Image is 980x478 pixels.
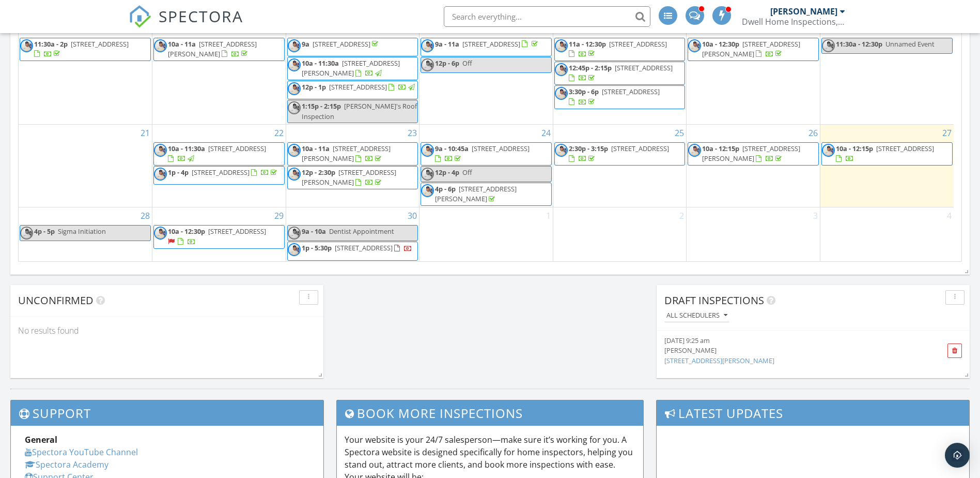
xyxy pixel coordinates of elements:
[435,39,540,49] a: 9a - 11a [STREET_ADDRESS]
[329,227,394,236] span: Dentist Appointment
[554,38,686,61] a: 11a - 12:30p [STREET_ADDRESS]
[302,39,309,49] span: 9a
[286,207,419,262] td: Go to September 30, 2025
[569,144,608,153] span: 2:30p - 3:15p
[742,17,845,27] div: Dwell Home Inspections, LLC
[335,243,393,252] span: [STREET_ADDRESS]
[687,124,820,207] td: Go to September 26, 2025
[192,168,250,177] span: [STREET_ADDRESS]
[302,39,380,49] a: 9a [STREET_ADDRESS]
[168,39,257,58] span: [STREET_ADDRESS][PERSON_NAME]
[208,227,266,236] span: [STREET_ADDRESS]
[435,184,517,203] span: [STREET_ADDRESS][PERSON_NAME]
[553,207,687,262] td: Go to October 2, 2025
[152,124,286,207] td: Go to September 22, 2025
[302,168,335,177] span: 12p - 2:30p
[664,356,774,365] a: [STREET_ADDRESS][PERSON_NAME]
[940,125,954,141] a: Go to September 27, 2025
[58,227,106,236] span: Sigma Initiation
[435,144,530,163] a: 9a - 10:45a [STREET_ADDRESS]
[419,124,553,207] td: Go to September 24, 2025
[288,39,301,52] img: 20220103_19115501.jpeg
[421,183,552,206] a: 4p - 6p [STREET_ADDRESS][PERSON_NAME]
[154,144,167,157] img: 20220103_19115501.jpeg
[688,38,819,61] a: 10a - 12:30p [STREET_ADDRESS][PERSON_NAME]
[688,39,701,52] img: 20220103_19115501.jpeg
[71,39,129,49] span: [STREET_ADDRESS]
[11,400,323,426] h3: Support
[138,207,152,224] a: Go to September 28, 2025
[811,207,820,224] a: Go to October 3, 2025
[154,39,167,52] img: 20220103_19115501.jpeg
[302,58,400,78] a: 10a - 11:30a [STREET_ADDRESS][PERSON_NAME]
[836,144,873,153] span: 10a - 12:15p
[286,124,419,207] td: Go to September 23, 2025
[554,62,686,85] a: 12:45p - 2:15p [STREET_ADDRESS]
[153,142,285,166] a: 10a - 11:30a [STREET_ADDRESS]
[302,144,391,163] span: [STREET_ADDRESS][PERSON_NAME]
[702,144,800,163] span: [STREET_ADDRESS][PERSON_NAME]
[34,227,55,236] span: 4p - 5p
[168,168,189,177] span: 1p - 4p
[168,227,205,236] span: 10a - 12:30p
[885,39,935,49] span: Unnamed Event
[544,207,553,224] a: Go to October 1, 2025
[821,142,953,166] a: 10a - 12:15p [STREET_ADDRESS]
[18,293,94,307] span: Unconfirmed
[302,58,339,68] span: 10a - 11:30a
[302,101,417,121] span: [PERSON_NAME]'s Roof Inspection
[20,39,33,52] img: 20220103_19115501.jpeg
[19,124,152,207] td: Go to September 21, 2025
[822,39,835,52] img: 20220103_19115501.jpeg
[435,184,456,193] span: 4p - 6p
[288,227,301,240] img: 20220103_19115501.jpeg
[302,243,332,252] span: 1p - 5:30p
[666,312,727,319] div: All schedulers
[153,166,285,185] a: 1p - 4p [STREET_ADDRESS]
[462,168,472,177] span: Off
[945,443,970,468] div: Open Intercom Messenger
[129,5,151,28] img: The Best Home Inspection Software - Spectora
[702,39,800,58] span: [STREET_ADDRESS][PERSON_NAME]
[287,81,418,99] a: 12p - 1p [STREET_ADDRESS]
[287,142,418,166] a: 10a - 11a [STREET_ADDRESS][PERSON_NAME]
[272,125,286,141] a: Go to September 22, 2025
[421,38,552,56] a: 9a - 11a [STREET_ADDRESS]
[569,87,660,106] a: 3:30p - 6p [STREET_ADDRESS]
[406,207,419,224] a: Go to September 30, 2025
[34,39,68,49] span: 11:30a - 2p
[154,168,167,181] img: 20220103_19115501.jpeg
[702,39,800,58] a: 10a - 12:30p [STREET_ADDRESS][PERSON_NAME]
[553,124,687,207] td: Go to September 25, 2025
[302,168,396,187] span: [STREET_ADDRESS][PERSON_NAME]
[19,20,152,124] td: Go to September 14, 2025
[337,400,643,426] h3: Book More Inspections
[472,144,530,153] span: [STREET_ADDRESS]
[444,6,650,27] input: Search everything...
[569,39,606,49] span: 11a - 12:30p
[302,144,330,153] span: 10a - 11a
[153,225,285,248] a: 10a - 12:30p [STREET_ADDRESS]
[615,63,673,72] span: [STREET_ADDRESS]
[168,144,266,163] a: 10a - 11:30a [STREET_ADDRESS]
[435,58,459,68] span: 12p - 6p
[288,82,301,95] img: 20220103_19115501.jpeg
[159,5,243,27] span: SPECTORA
[673,125,686,141] a: Go to September 25, 2025
[611,144,669,153] span: [STREET_ADDRESS]
[569,39,667,58] a: 11a - 12:30p [STREET_ADDRESS]
[569,87,599,96] span: 3:30p - 6p
[435,144,469,153] span: 9a - 10:45a
[664,309,729,323] button: All schedulers
[836,144,934,163] a: 10a - 12:15p [STREET_ADDRESS]
[288,243,301,256] img: 20220103_19115501.jpeg
[302,243,412,252] a: 1p - 5:30p [STREET_ADDRESS]
[288,101,301,114] img: 20220103_19115501.jpeg
[406,125,419,141] a: Go to September 23, 2025
[25,434,57,445] strong: General
[10,317,323,345] div: No results found
[421,142,552,166] a: 9a - 10:45a [STREET_ADDRESS]
[302,82,326,92] span: 12p - 1p
[657,400,969,426] h3: Latest Updates
[687,20,820,124] td: Go to September 19, 2025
